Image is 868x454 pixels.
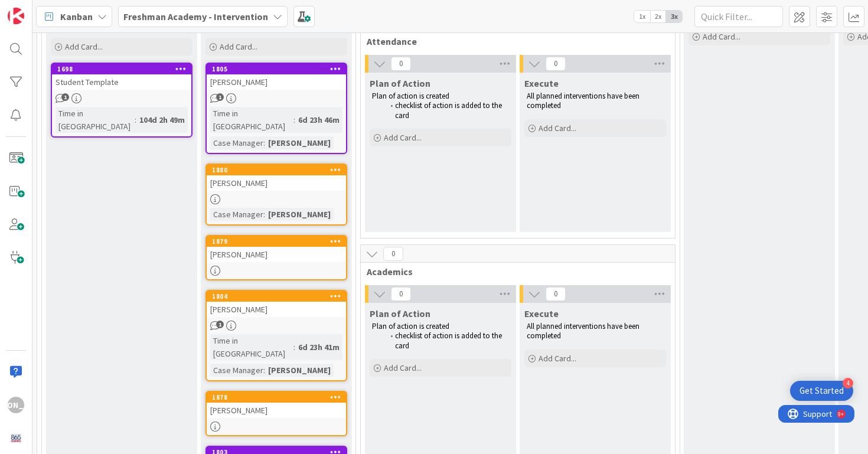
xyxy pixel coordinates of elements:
a: 1878[PERSON_NAME] [205,391,347,436]
span: 0 [391,287,411,301]
div: [PERSON_NAME] [8,397,24,413]
div: 6d 23h 41m [295,341,342,354]
span: All planned interventions have been completed [527,91,641,110]
span: 3x [666,11,682,22]
div: 4 [843,378,853,388]
div: [PERSON_NAME] [265,364,334,377]
span: Add Card... [539,353,576,364]
div: 9+ [60,5,66,14]
span: 0 [546,57,566,71]
div: [PERSON_NAME] [207,74,346,90]
div: Time in [GEOGRAPHIC_DATA] [210,334,293,360]
div: 1880[PERSON_NAME] [207,165,346,191]
span: Kanban [60,9,93,24]
div: 1880 [207,165,346,175]
span: Plan of action is created [372,321,449,331]
span: Plan of Action [370,308,430,319]
div: 1878 [212,393,346,401]
div: 104d 2h 49m [136,113,188,126]
div: 1879 [207,236,346,247]
span: 2x [650,11,666,22]
span: : [293,341,295,354]
span: 0 [546,287,566,301]
div: 1805 [207,64,346,74]
a: 1805[PERSON_NAME]Time in [GEOGRAPHIC_DATA]:6d 23h 46mCase Manager:[PERSON_NAME] [205,63,347,154]
span: Plan of action is created [372,91,449,101]
div: 1698 [52,64,191,74]
div: 1879 [212,237,346,246]
div: Student Template [52,74,191,90]
div: 1804 [212,292,346,301]
div: 1698Student Template [52,64,191,90]
div: [PERSON_NAME] [207,403,346,418]
span: Add Card... [220,41,257,52]
span: Add Card... [65,41,103,52]
div: 1878[PERSON_NAME] [207,392,346,418]
div: Case Manager [210,208,263,221]
span: Add Card... [384,132,422,143]
div: 1805[PERSON_NAME] [207,64,346,90]
div: Open Get Started checklist, remaining modules: 4 [790,381,853,401]
div: Time in [GEOGRAPHIC_DATA] [56,107,135,133]
div: 1805 [212,65,346,73]
div: [PERSON_NAME] [265,136,334,149]
div: Case Manager [210,136,263,149]
a: 1804[PERSON_NAME]Time in [GEOGRAPHIC_DATA]:6d 23h 41mCase Manager:[PERSON_NAME] [205,290,347,381]
div: 1698 [57,65,191,73]
div: [PERSON_NAME] [207,175,346,191]
div: 1878 [207,392,346,403]
span: 1 [216,321,224,328]
div: 1804[PERSON_NAME] [207,291,346,317]
a: 1880[PERSON_NAME]Case Manager:[PERSON_NAME] [205,164,347,226]
span: : [135,113,136,126]
span: : [263,208,265,221]
span: Plan of Action [370,77,430,89]
span: 1x [634,11,650,22]
span: Execute [524,77,559,89]
span: Add Card... [384,362,422,373]
span: checklist of action is added to the card [395,331,504,350]
div: 1879[PERSON_NAME] [207,236,346,262]
span: 0 [391,57,411,71]
div: 6d 23h 46m [295,113,342,126]
a: 1879[PERSON_NAME] [205,235,347,280]
span: Support [25,2,54,16]
input: Quick Filter... [694,6,783,27]
span: : [263,136,265,149]
div: Case Manager [210,364,263,377]
span: 1 [61,93,69,101]
div: 1804 [207,291,346,302]
div: [PERSON_NAME] [207,302,346,317]
span: Add Card... [703,31,740,42]
a: 1698Student TemplateTime in [GEOGRAPHIC_DATA]:104d 2h 49m [51,63,192,138]
div: Get Started [800,385,844,397]
span: Attendance [367,35,660,47]
span: All planned interventions have been completed [527,321,641,341]
span: checklist of action is added to the card [395,100,504,120]
span: 0 [383,247,403,261]
div: [PERSON_NAME] [265,208,334,221]
img: avatar [8,430,24,446]
span: Add Card... [539,123,576,133]
span: 1 [216,93,224,101]
span: : [263,364,265,377]
b: Freshman Academy - Intervention [123,11,268,22]
span: : [293,113,295,126]
img: Visit kanbanzone.com [8,8,24,24]
div: [PERSON_NAME] [207,247,346,262]
span: Execute [524,308,559,319]
span: Academics [367,266,660,277]
div: 1880 [212,166,346,174]
div: Time in [GEOGRAPHIC_DATA] [210,107,293,133]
